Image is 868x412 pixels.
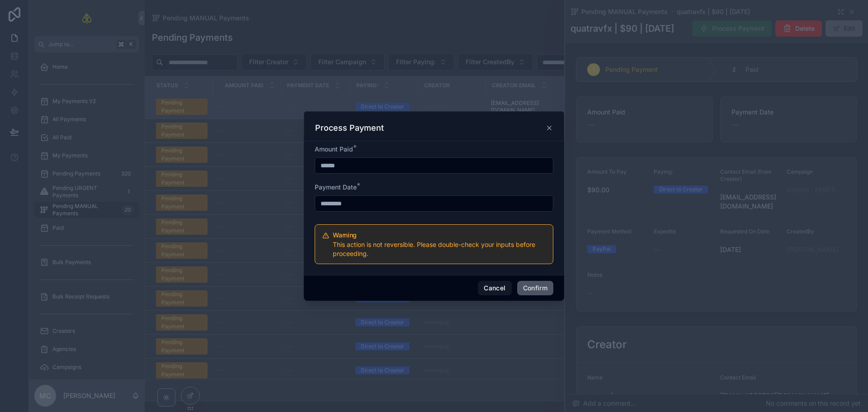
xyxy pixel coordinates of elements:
[333,232,546,238] h5: Warning
[517,281,553,295] button: Confirm
[478,281,511,295] button: Cancel
[333,241,535,257] span: This action is not reversible. Please double-check your inputs before proceeding.
[333,240,546,258] div: This action is not reversible. Please double-check your inputs before proceeding.
[315,123,384,133] h3: Process Payment
[315,145,353,153] span: Amount Paid
[315,183,357,191] span: Payment Date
